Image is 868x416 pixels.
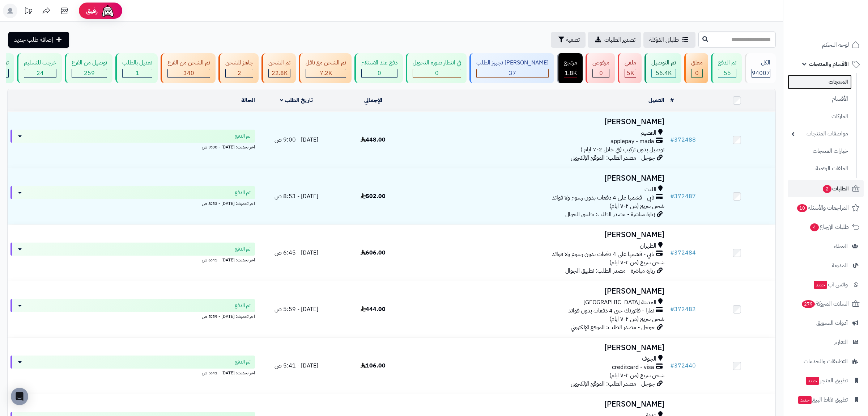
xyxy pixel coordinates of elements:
a: الطلبات2 [788,180,864,197]
span: # [670,248,674,257]
a: تم الشحن 22.8K [260,53,297,83]
img: logo-2.png [819,18,861,34]
span: الأقسام والمنتجات [809,59,849,69]
span: 24 [37,69,44,77]
span: تصدير الطلبات [604,35,635,44]
span: جديد [806,377,819,385]
span: تم الدفع [235,189,251,196]
a: التطبيقات والخدمات [788,353,864,370]
div: جاهز للشحن [225,59,253,67]
span: 106.00 [361,361,386,370]
a: الحالة [241,96,255,105]
a: تم الشحن من الفرع 340 [159,53,217,83]
a: الإجمالي [364,96,382,105]
a: الماركات [788,109,852,124]
a: # [670,96,674,105]
div: 2 [226,69,253,77]
h3: [PERSON_NAME] [414,287,664,295]
div: تعديل بالطلب [122,59,152,67]
a: #372484 [670,248,696,257]
span: الجوف [642,355,656,363]
span: 259 [84,69,95,77]
span: 0 [435,69,439,77]
a: المراجعات والأسئلة10 [788,199,864,217]
img: ai-face.png [101,4,115,18]
span: الطلبات [822,184,849,194]
div: 1801 [564,69,577,77]
span: 1.8K [565,69,577,77]
span: # [670,305,674,314]
div: مرفوض [592,59,609,67]
div: ملغي [625,59,636,67]
span: 502.00 [361,192,386,201]
div: الكل [752,59,770,67]
a: تم الدفع 55 [710,53,743,83]
a: تصدير الطلبات [588,32,641,48]
span: زيارة مباشرة - مصدر الطلب: تطبيق الجوال [565,210,655,219]
span: جوجل - مصدر الطلب: الموقع الإلكتروني [571,323,655,332]
a: تطبيق نقاط البيعجديد [788,391,864,408]
span: 10 [797,204,807,212]
span: 444.00 [361,305,386,314]
a: المنتجات [788,75,852,89]
span: 448.00 [361,135,386,144]
div: مرتجع [564,59,577,67]
span: 606.00 [361,248,386,257]
div: 0 [413,69,461,77]
span: 94007 [752,69,770,77]
span: زيارة مباشرة - مصدر الطلب: تطبيق الجوال [565,266,655,275]
a: الأقسام [788,91,852,107]
span: جديد [814,281,827,289]
span: السلات المتروكة [801,299,849,309]
span: شحن سريع (من ٢-٧ ايام) [609,202,664,210]
a: أدوات التسويق [788,314,864,332]
span: # [670,192,674,201]
div: تم الشحن مع ناقل [306,59,346,67]
span: العملاء [834,241,848,251]
div: دفع عند الاستلام [361,59,397,67]
div: اخر تحديث: [DATE] - 6:45 ص [10,256,255,263]
div: 56418 [652,69,676,77]
div: تم التوصيل [651,59,676,67]
a: العميل [648,96,664,105]
div: 4954 [625,69,636,77]
div: 0 [593,69,609,77]
span: 0 [695,69,699,77]
span: 22.8K [272,69,288,77]
span: 7.2K [320,69,332,77]
a: تم التوصيل 56.4K [643,53,683,83]
a: المدونة [788,257,864,274]
a: تم الشحن مع ناقل 7.2K [297,53,353,83]
span: تم الدفع [235,133,251,140]
div: تم الشحن من الفرع [167,59,210,67]
span: الليث [644,185,656,194]
span: طلباتي المُوكلة [649,35,679,44]
div: اخر تحديث: [DATE] - 5:59 ص [10,312,255,320]
div: 22833 [269,69,290,77]
span: تصفية [566,35,580,44]
a: العملاء [788,238,864,255]
span: تابي - قسّمها على 4 دفعات بدون رسوم ولا فوائد [552,194,654,202]
span: تابي - قسّمها على 4 دفعات بدون رسوم ولا فوائد [552,250,654,259]
span: [DATE] - 6:45 ص [275,248,318,257]
div: 55 [718,69,736,77]
a: طلبات الإرجاع4 [788,218,864,236]
span: شحن سريع (من ٢-٧ ايام) [609,315,664,323]
span: الظهران [640,242,656,250]
a: تاريخ الطلب [280,96,313,105]
a: مرتجع 1.8K [556,53,584,83]
span: [DATE] - 5:59 ص [275,305,318,314]
span: توصيل بدون تركيب (في خلال 2-7 ايام ) [580,145,664,154]
div: في انتظار صورة التحويل [413,59,461,67]
a: وآتس آبجديد [788,276,864,293]
span: تطبيق نقاط البيع [797,395,848,405]
a: جاهز للشحن 2 [217,53,260,83]
h3: [PERSON_NAME] [414,400,664,408]
a: الملفات الرقمية [788,161,852,176]
span: [DATE] - 9:00 ص [275,135,318,144]
span: المدونة [832,260,848,270]
span: لوحة التحكم [822,40,849,50]
span: 2 [238,69,241,77]
div: اخر تحديث: [DATE] - 8:53 ص [10,199,255,207]
span: تمارا - فاتورتك حتى 4 دفعات بدون فوائد [568,307,654,315]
